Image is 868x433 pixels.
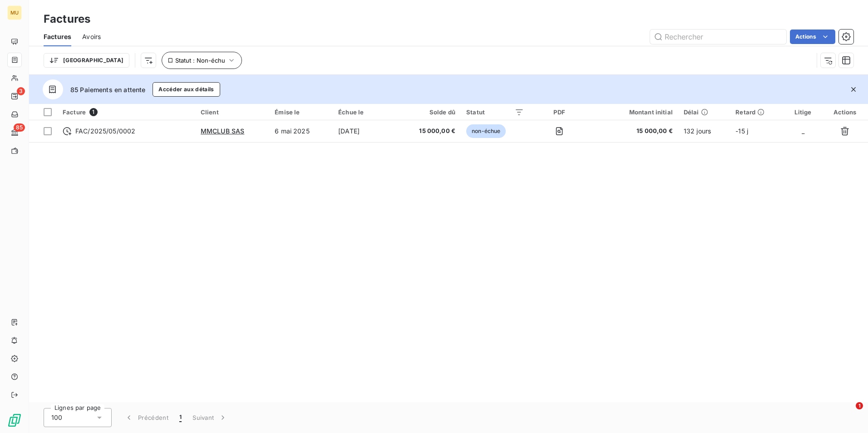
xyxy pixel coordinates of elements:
td: 132 jours [678,120,730,142]
span: Factures [44,32,71,41]
span: 15 000,00 € [595,127,673,136]
span: Statut : Non-échu [175,57,225,64]
td: [DATE] [333,120,397,142]
span: 85 [14,123,25,132]
button: Actions [790,30,835,44]
button: Suivant [187,408,233,427]
span: MMCLUB SAS [201,127,245,135]
span: 85 Paiements en attente [70,85,145,94]
div: Délai [684,108,725,116]
div: Actions [827,108,863,116]
div: Solde dû [403,108,456,116]
span: Facture [63,108,86,116]
div: Client [201,108,264,116]
span: 3 [17,87,25,95]
span: FAC/2025/05/0002 [75,127,135,136]
span: 100 [51,413,62,422]
button: [GEOGRAPHIC_DATA] [44,53,129,68]
span: _ [802,127,804,135]
div: Retard [735,108,779,116]
div: Montant initial [595,108,673,116]
div: Statut [466,108,524,116]
button: Statut : Non-échu [162,52,242,69]
span: 1 [89,108,98,116]
div: MU [7,5,22,20]
span: 1 [856,402,863,409]
div: Litige [790,108,817,116]
img: Logo LeanPay [7,413,22,428]
div: PDF [535,108,584,116]
input: Rechercher [650,30,786,44]
button: Accéder aux détails [153,82,220,97]
span: Avoirs [82,32,101,41]
div: Échue le [338,108,391,116]
button: 1 [174,408,187,427]
button: Précédent [119,408,174,427]
div: Émise le [275,108,327,116]
span: 15 000,00 € [403,127,456,136]
span: non-échue [466,124,506,138]
iframe: Intercom live chat [837,402,859,424]
h3: Factures [44,11,90,27]
span: 1 [179,413,182,422]
td: 6 mai 2025 [269,120,333,142]
span: -15 j [735,127,748,135]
